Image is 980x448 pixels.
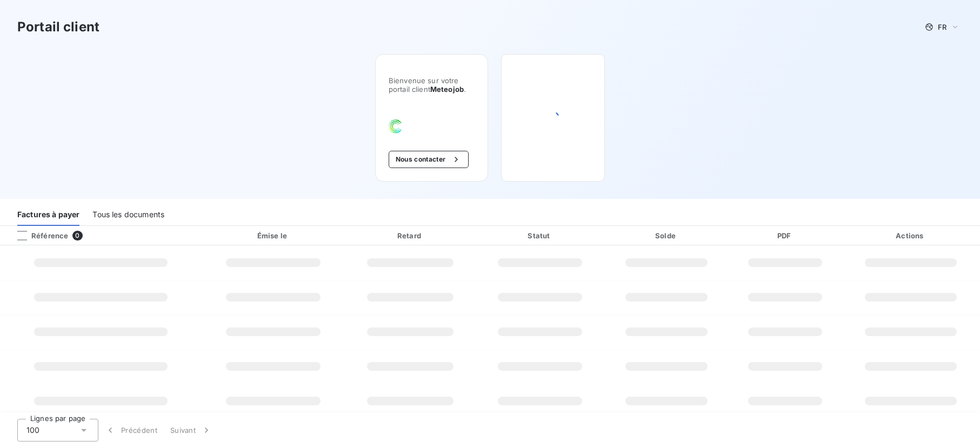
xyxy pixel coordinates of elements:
div: Émise le [204,230,342,241]
div: Factures à payer [17,203,79,226]
div: Solde [606,230,726,241]
div: Actions [843,230,978,241]
div: Statut [478,230,602,241]
div: Tous les documents [92,203,164,226]
span: Bienvenue sur votre portail client . [389,76,475,93]
div: Référence [9,231,68,240]
span: 0 [72,231,82,240]
button: Précédent [98,419,164,442]
img: Company logo [389,119,458,133]
span: FR [938,23,946,31]
h3: Portail client [17,17,99,37]
span: 100 [26,425,39,436]
span: Meteojob [430,85,464,93]
div: Retard [346,230,474,241]
button: Nous contacter [389,151,469,168]
button: Suivant [164,419,218,442]
div: PDF [731,230,839,241]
